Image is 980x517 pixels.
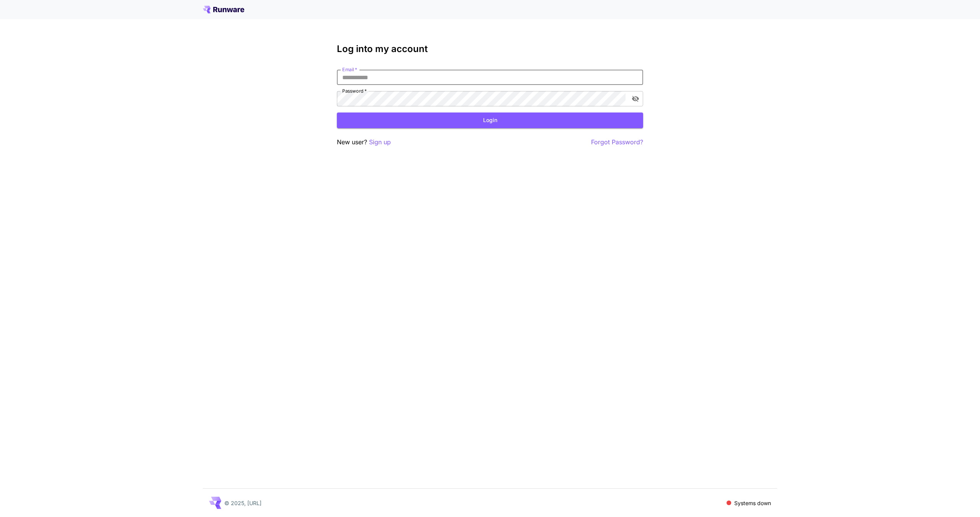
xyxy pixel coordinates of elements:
h3: Log into my account [337,44,643,54]
button: Forgot Password? [591,137,643,147]
button: toggle password visibility [629,92,642,106]
p: Systems down [734,499,771,507]
label: Password [342,88,367,94]
p: New user? [337,137,391,147]
button: Login [337,113,643,128]
button: Sign up [369,137,391,147]
p: © 2025, [URL] [224,499,261,507]
label: Email [342,66,357,73]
